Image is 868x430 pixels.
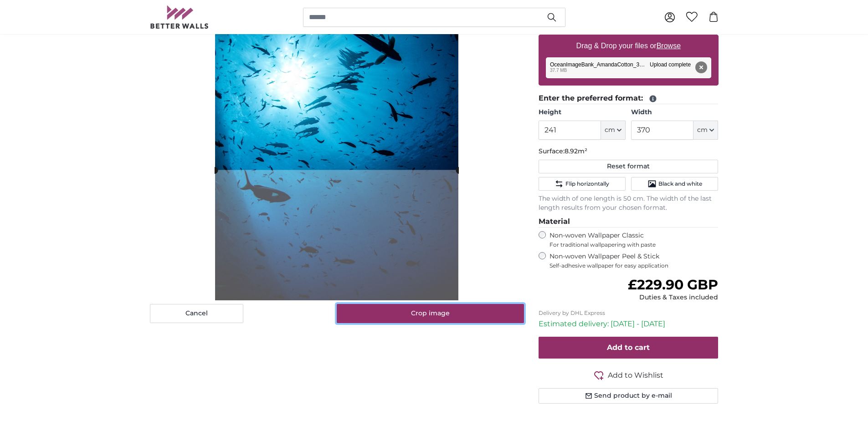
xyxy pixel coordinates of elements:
[539,108,626,117] label: Height
[539,194,719,212] p: The width of one length is 50 cm. The width of the last length results from your chosen format.
[539,93,719,104] legend: Enter the preferred format:
[539,160,719,173] button: Reset format
[608,370,663,381] span: Add to Wishlist
[539,369,719,381] button: Add to Wishlist
[539,216,719,228] legend: Material
[539,177,626,191] button: Flip horizontally
[550,231,719,248] label: Non-woven Wallpaper Classic
[337,304,524,323] button: Crop image
[657,42,681,50] u: Browse
[550,241,719,248] span: For traditional wallpapering with paste
[550,252,719,269] label: Non-woven Wallpaper Peel & Stick
[697,126,708,135] span: cm
[572,37,684,55] label: Drag & Drop your files or
[607,343,650,352] span: Add to cart
[658,180,702,187] span: Black and white
[605,126,615,135] span: cm
[631,177,718,191] button: Black and white
[693,121,718,140] button: cm
[539,147,719,156] p: Surface:
[539,319,719,329] p: Estimated delivery: [DATE] - [DATE]
[150,304,243,323] button: Cancel
[150,5,209,29] img: Betterwalls
[539,309,719,317] p: Delivery by DHL Express
[631,108,718,117] label: Width
[601,121,626,140] button: cm
[550,262,719,269] span: Self-adhesive wallpaper for easy application
[628,276,718,293] span: £229.90 GBP
[539,388,719,404] button: Send product by e-mail
[539,337,719,359] button: Add to cart
[565,180,609,187] span: Flip horizontally
[628,293,718,302] div: Duties & Taxes included
[565,147,587,155] span: 8.92m²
